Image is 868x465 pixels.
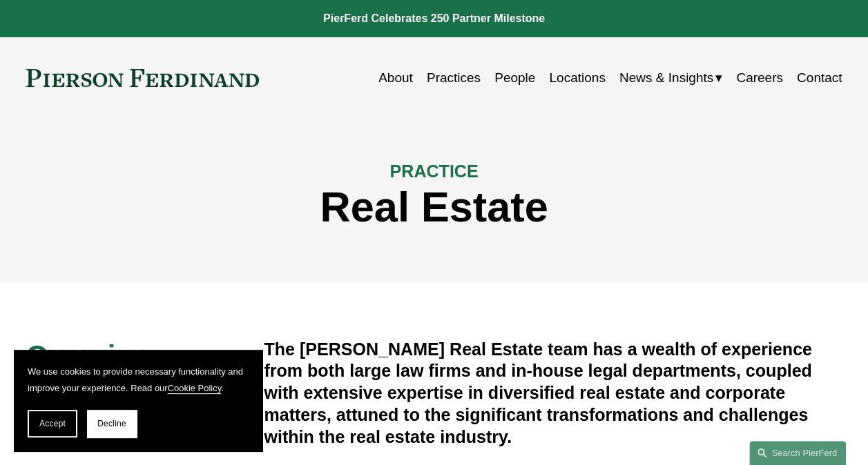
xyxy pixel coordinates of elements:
[494,65,535,91] a: People
[39,419,66,428] span: Accept
[28,410,77,437] button: Accept
[26,339,154,372] span: Overview
[28,364,249,396] p: We use cookies to provide necessary functionality and improve your experience. Read our .
[378,65,413,91] a: About
[619,66,713,90] span: News & Insights
[14,350,262,451] section: Cookie banner
[389,161,478,181] span: PRACTICE
[619,65,722,91] a: folder dropdown
[26,183,842,231] h1: Real Estate
[97,419,126,428] span: Decline
[549,65,605,91] a: Locations
[168,383,222,393] a: Cookie Policy
[797,65,842,91] a: Contact
[427,65,481,91] a: Practices
[749,441,846,465] a: Search this site
[264,339,842,448] h4: The [PERSON_NAME] Real Estate team has a wealth of experience from both large law firms and in-ho...
[87,410,137,437] button: Decline
[736,65,783,91] a: Careers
